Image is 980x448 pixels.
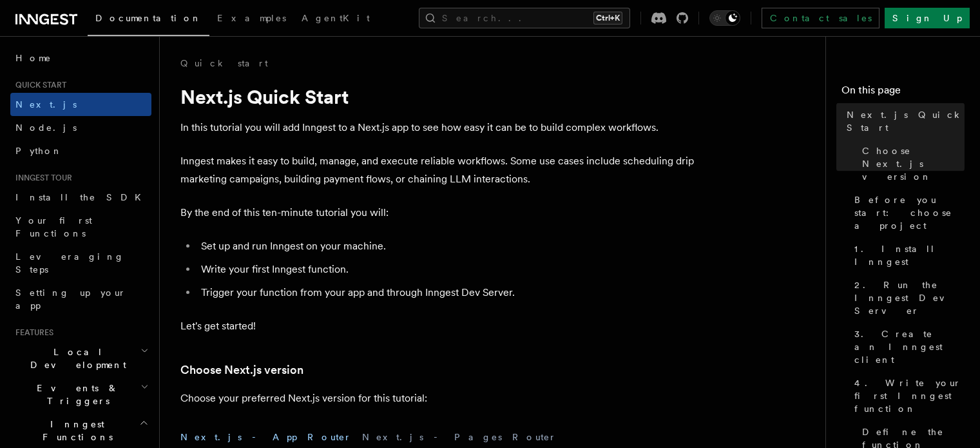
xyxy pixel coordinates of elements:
[419,8,630,28] button: Search...Ctrl+K
[197,237,696,255] li: Set up and run Inngest on your machine.
[10,418,139,443] span: Inngest Functions
[10,209,151,245] a: Your first Functions
[849,237,965,273] a: 1. Install Inngest
[15,122,77,133] span: Node.js
[10,116,151,139] a: Node.js
[209,4,294,35] a: Examples
[854,376,965,415] span: 4. Write your first Inngest function
[854,242,965,268] span: 1. Install Inngest
[15,251,124,275] span: Leveraging Steps
[885,8,970,28] a: Sign Up
[849,273,965,322] a: 2. Run the Inngest Dev Server
[180,204,696,222] p: By the end of this ten-minute tutorial you will:
[857,139,965,188] a: Choose Next.js version
[10,340,151,376] button: Local Development
[841,103,965,139] a: Next.js Quick Start
[10,382,140,407] span: Events & Triggers
[849,188,965,237] a: Before you start: choose a project
[10,93,151,116] a: Next.js
[847,108,965,134] span: Next.js Quick Start
[180,389,696,407] p: Choose your preferred Next.js version for this tutorial:
[10,281,151,317] a: Setting up your app
[593,12,622,24] kbd: Ctrl+K
[10,245,151,281] a: Leveraging Steps
[10,186,151,209] a: Install the SDK
[10,139,151,162] a: Python
[862,144,965,183] span: Choose Next.js version
[849,322,965,371] a: 3. Create an Inngest client
[10,346,140,371] span: Local Development
[217,13,286,23] span: Examples
[854,278,965,317] span: 2. Run the Inngest Dev Server
[15,215,92,239] span: Your first Functions
[15,192,149,202] span: Install the SDK
[180,317,696,335] p: Let's get started!
[180,152,696,188] p: Inngest makes it easy to build, manage, and execute reliable workflows. Some use cases include sc...
[197,284,696,302] li: Trigger your function from your app and through Inngest Dev Server.
[10,376,151,413] button: Events & Triggers
[88,4,209,36] a: Documentation
[180,119,696,137] p: In this tutorial you will add Inngest to a Next.js app to see how easy it can be to build complex...
[10,80,66,90] span: Quick start
[15,99,77,110] span: Next.js
[15,52,52,64] span: Home
[294,4,378,35] a: AgentKit
[15,287,126,311] span: Setting up your app
[197,260,696,278] li: Write your first Inngest function.
[302,13,370,23] span: AgentKit
[849,371,965,420] a: 4. Write your first Inngest function
[180,57,268,70] a: Quick start
[841,83,965,103] h4: On this page
[10,327,53,338] span: Features
[10,46,151,70] a: Home
[180,361,303,379] a: Choose Next.js version
[854,193,965,232] span: Before you start: choose a project
[762,8,879,28] a: Contact sales
[180,85,696,108] h1: Next.js Quick Start
[95,13,202,23] span: Documentation
[15,146,62,156] span: Python
[709,10,740,26] button: Toggle dark mode
[10,173,72,183] span: Inngest tour
[854,327,965,366] span: 3. Create an Inngest client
